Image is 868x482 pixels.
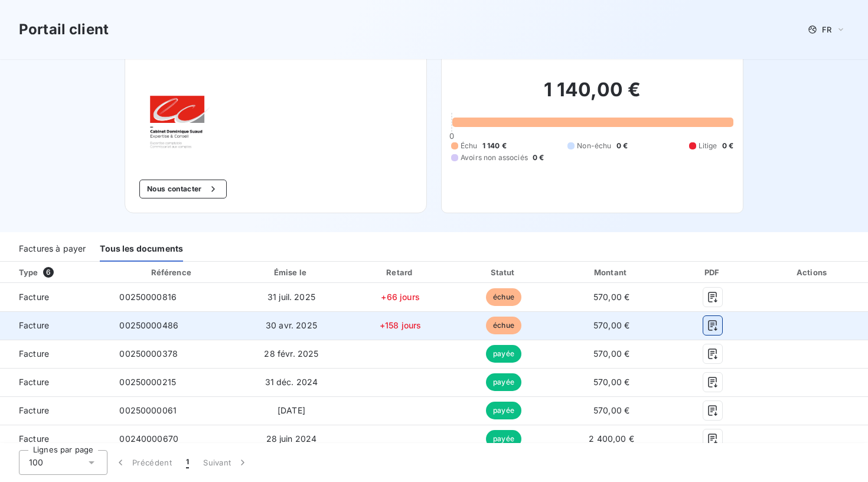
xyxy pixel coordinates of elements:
span: 00250000486 [119,320,178,330]
span: [DATE] [278,405,305,415]
span: Facture [9,405,100,416]
span: 100 [29,457,43,468]
div: Statut [455,266,553,278]
span: 31 déc. 2024 [265,377,318,387]
span: 570,00 € [593,292,629,302]
span: Facture [9,348,100,360]
span: Facture [9,320,100,331]
button: Précédent [107,450,179,475]
span: 28 juin 2024 [266,434,317,444]
span: 1 [186,457,189,468]
div: Retard [351,266,451,278]
span: +158 jours [380,320,422,330]
div: Factures à payer [19,237,86,262]
span: échue [486,288,521,306]
span: échue [486,317,521,334]
span: payée [486,402,521,419]
div: Montant [557,266,665,278]
span: Non-échu [577,141,611,151]
div: Émise le [237,266,346,278]
span: Échu [461,141,478,151]
span: +66 jours [381,292,419,302]
div: Type [12,266,107,278]
span: 570,00 € [593,377,629,387]
button: 1 [179,450,196,475]
div: Référence [151,268,191,277]
span: FR [822,25,831,34]
span: payée [486,373,521,391]
span: 0 [449,131,454,141]
span: 00250000061 [119,405,177,415]
span: 00250000378 [119,349,178,359]
span: Avoirs non associés [461,152,528,163]
span: 00250000215 [119,377,176,387]
span: 0 € [616,141,628,151]
div: Tous les documents [100,237,183,262]
div: Actions [760,266,866,278]
span: 00240000670 [119,434,178,444]
span: 570,00 € [593,405,629,415]
span: payée [486,430,521,448]
span: Litige [699,141,717,151]
span: Facture [9,376,100,388]
span: 0 € [722,141,733,151]
h3: Portail client [19,19,109,40]
span: Facture [9,291,100,303]
button: Nous contacter [139,180,227,198]
div: PDF [671,266,755,278]
span: 0 € [533,152,544,163]
span: 31 juil. 2025 [267,292,315,302]
span: 570,00 € [593,320,629,330]
span: 1 140 € [482,141,507,151]
span: 00250000816 [119,292,177,302]
span: 570,00 € [593,349,629,359]
span: 28 févr. 2025 [264,349,318,359]
span: 2 400,00 € [589,434,634,444]
span: Facture [9,433,100,445]
span: payée [486,345,521,363]
button: Suivant [196,450,256,475]
img: Company logo [139,85,215,161]
span: 6 [43,267,54,278]
h2: 1 140,00 € [451,78,733,113]
span: 30 avr. 2025 [266,320,317,330]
